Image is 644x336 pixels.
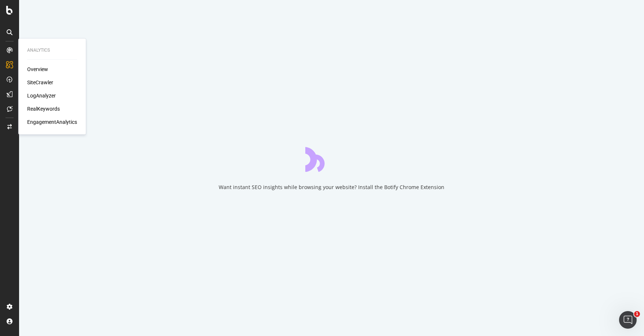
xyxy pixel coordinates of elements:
a: SiteCrawler [27,79,53,86]
a: EngagementAnalytics [27,118,77,126]
div: animation [305,145,358,172]
div: Want instant SEO insights while browsing your website? Install the Botify Chrome Extension [219,184,444,191]
a: RealKeywords [27,105,60,112]
span: 1 [634,311,640,317]
iframe: Intercom live chat [619,311,637,329]
div: Analytics [27,47,77,53]
a: LogAnalyzer [27,92,56,99]
a: Overview [27,66,48,73]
